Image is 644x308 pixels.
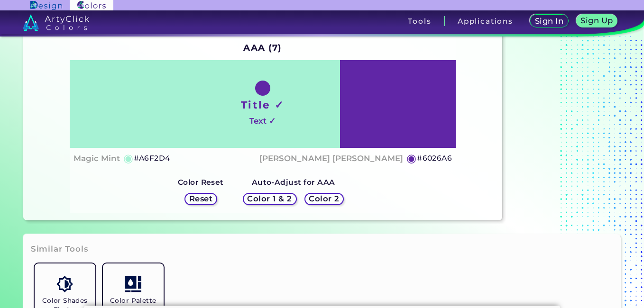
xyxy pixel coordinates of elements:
img: icon_color_shades.svg [56,276,73,292]
strong: Color Reset [178,178,224,187]
h5: Color 2 [310,195,338,202]
strong: Auto-Adjust for AAA [252,178,335,187]
h5: ◉ [406,153,417,164]
h4: Text ✓ [249,114,276,128]
img: ArtyClick Design logo [30,1,62,10]
h5: Reset [190,195,212,202]
a: Sign In [532,15,567,27]
a: Sign Up [578,15,616,27]
h4: Magic Mint [74,152,120,165]
h4: [PERSON_NAME] [PERSON_NAME] [259,152,403,165]
h5: Sign Up [582,17,612,24]
h5: #6026A6 [417,152,452,164]
h3: Tools [408,18,431,25]
h1: Title ✓ [241,98,285,112]
h2: AAA (7) [239,37,286,58]
img: logo_artyclick_colors_white.svg [23,14,90,31]
h3: Applications [458,18,513,25]
h5: Color 1 & 2 [249,195,290,202]
h5: #A6F2D4 [134,152,170,164]
img: icon_col_pal_col.svg [125,276,141,292]
h5: ◉ [123,153,134,164]
h5: Sign In [536,18,562,25]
